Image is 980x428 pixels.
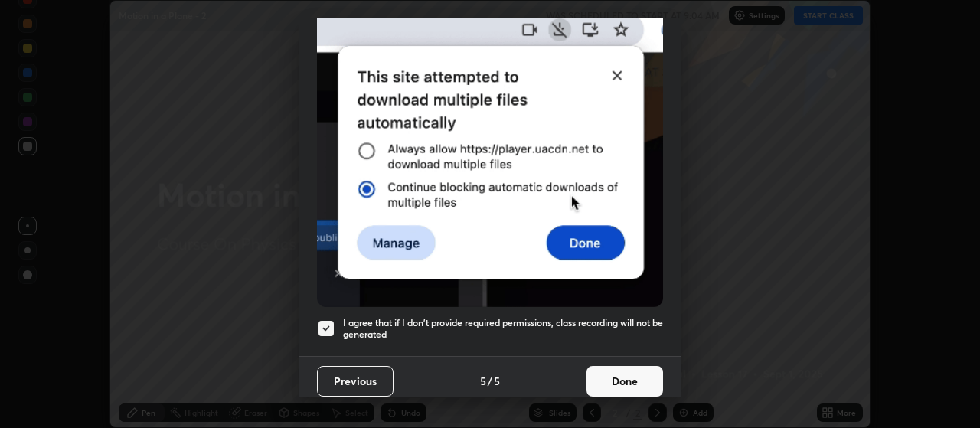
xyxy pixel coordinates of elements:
[586,366,663,397] button: Done
[343,317,663,341] h5: I agree that if I don't provide required permissions, class recording will not be generated
[494,373,500,389] h4: 5
[317,366,394,397] button: Previous
[480,373,486,389] h4: 5
[488,373,492,389] h4: /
